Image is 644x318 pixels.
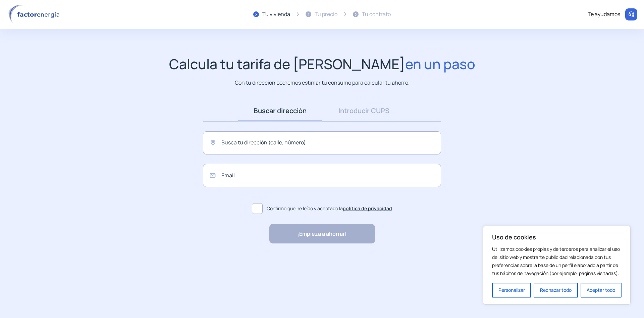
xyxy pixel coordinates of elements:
[483,226,631,305] div: Uso de cookies
[238,100,322,121] a: Buscar dirección
[169,56,475,72] h1: Calcula tu tarifa de [PERSON_NAME]
[581,283,622,298] button: Aceptar todo
[628,11,635,18] img: llamar
[343,205,392,212] a: política de privacidad
[7,5,64,24] img: logo factor
[235,79,410,87] p: Con tu dirección podremos estimar tu consumo para calcular tu ahorro.
[267,205,392,212] span: Confirmo que he leído y aceptado la
[492,245,622,277] p: Utilizamos cookies propias y de terceros para analizar el uso del sitio web y mostrarte publicida...
[588,10,620,19] div: Te ayudamos
[492,233,622,241] p: Uso de cookies
[405,54,475,73] span: en un paso
[534,283,578,298] button: Rechazar todo
[315,10,337,19] div: Tu precio
[362,10,391,19] div: Tu contrato
[322,100,406,121] a: Introducir CUPS
[262,10,290,19] div: Tu vivienda
[492,283,531,298] button: Personalizar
